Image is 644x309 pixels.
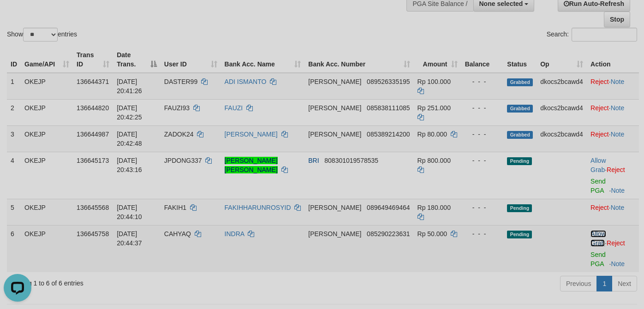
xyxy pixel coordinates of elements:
[587,152,639,199] td: ·
[117,104,142,121] span: [DATE] 20:42:25
[117,157,142,173] span: [DATE] 20:43:16
[607,239,625,247] a: Reject
[590,104,609,112] a: Reject
[465,103,500,113] div: - - -
[367,104,410,112] span: Copy 085838111085 to clipboard
[587,125,639,152] td: ·
[21,47,73,73] th: Game/API: activate to sort column ascending
[611,78,625,85] a: Note
[507,131,533,139] span: Grabbed
[77,78,109,85] span: 136644371
[7,275,262,288] div: Showing 1 to 6 of 6 entries
[164,230,191,238] span: CAHYAQ
[77,204,109,211] span: 136645568
[308,78,361,85] span: [PERSON_NAME]
[590,78,609,85] a: Reject
[367,230,410,238] span: Copy 085290223631 to clipboard
[77,230,109,238] span: 136645758
[537,47,587,73] th: Op: activate to sort column ascending
[164,204,186,211] span: FAKIH1
[417,104,451,112] span: Rp 251.000
[590,178,606,194] a: Send PGA
[611,204,625,211] a: Note
[225,104,243,112] a: FAUZI
[113,47,161,73] th: Date Trans.: activate to sort column descending
[465,156,500,165] div: - - -
[417,157,451,164] span: Rp 800.000
[417,230,447,238] span: Rp 50.000
[537,73,587,100] td: dkocs2bcawd4
[590,230,607,247] span: ·
[164,104,190,112] span: FAUZI93
[21,73,73,100] td: OKEJP
[21,199,73,225] td: OKEJP
[4,4,31,31] button: Open LiveChat chat widget
[221,47,305,73] th: Bank Acc. Name: activate to sort column ascending
[572,28,637,42] input: Search:
[117,131,142,147] span: [DATE] 20:42:48
[7,225,21,272] td: 6
[7,73,21,100] td: 1
[587,47,639,73] th: Action
[587,73,639,100] td: ·
[367,131,410,138] span: Copy 085389214200 to clipboard
[590,230,606,247] a: Allow Grab
[164,78,197,85] span: DASTER99
[308,204,361,211] span: [PERSON_NAME]
[308,230,361,238] span: [PERSON_NAME]
[590,157,606,173] a: Allow Grab
[507,78,533,86] span: Grabbed
[308,157,319,164] span: BRI
[503,47,537,73] th: Status
[117,204,142,220] span: [DATE] 20:44:10
[507,105,533,113] span: Grabbed
[7,152,21,199] td: 4
[21,152,73,199] td: OKEJP
[560,276,597,291] a: Previous
[507,157,532,165] span: Pending
[77,157,109,164] span: 136645173
[590,157,607,173] span: ·
[417,204,451,211] span: Rp 180.000
[587,199,639,225] td: ·
[465,203,500,212] div: - - -
[596,276,612,291] a: 1
[161,47,221,73] th: User ID: activate to sort column ascending
[7,125,21,152] td: 3
[117,230,142,247] span: [DATE] 20:44:37
[590,131,609,138] a: Reject
[77,131,109,138] span: 136644987
[604,12,630,27] a: Stop
[461,47,504,73] th: Balance
[417,78,451,85] span: Rp 100.000
[7,99,21,125] td: 2
[465,130,500,139] div: - - -
[414,47,461,73] th: Amount: activate to sort column ascending
[21,225,73,272] td: OKEJP
[225,131,278,138] a: [PERSON_NAME]
[590,204,609,211] a: Reject
[225,78,267,85] a: ADI ISMANTO
[225,204,291,211] a: FAKIHHARUNROSYID
[164,157,202,164] span: JPDONG337
[304,47,413,73] th: Bank Acc. Number: activate to sort column ascending
[324,157,378,164] span: Copy 808301019578535 to clipboard
[225,230,244,238] a: INDRA
[465,229,500,238] div: - - -
[308,104,361,112] span: [PERSON_NAME]
[164,131,194,138] span: ZADOK24
[507,204,532,212] span: Pending
[611,104,625,112] a: Note
[7,47,21,73] th: ID
[21,125,73,152] td: OKEJP
[367,204,410,211] span: Copy 089649469464 to clipboard
[587,99,639,125] td: ·
[23,28,58,42] select: Showentries
[611,260,625,267] a: Note
[547,28,637,42] label: Search:
[537,125,587,152] td: dkocs2bcawd4
[590,251,606,267] a: Send PGA
[612,276,637,291] a: Next
[225,157,278,173] a: [PERSON_NAME] [PERSON_NAME]
[73,47,113,73] th: Trans ID: activate to sort column ascending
